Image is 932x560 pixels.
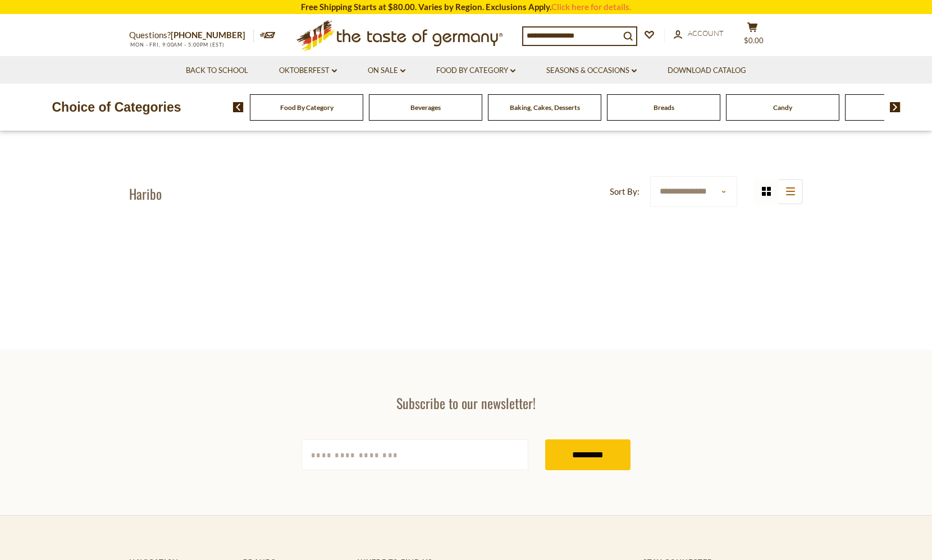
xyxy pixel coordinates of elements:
[410,103,441,112] a: Beverages
[171,30,245,40] a: [PHONE_NUMBER]
[129,185,162,202] h1: Haribo
[233,102,244,112] img: previous arrow
[735,22,769,50] button: $0.00
[551,2,631,12] a: Click here for details.
[610,185,639,199] label: Sort By:
[129,28,254,43] p: Questions?
[890,102,901,112] img: next arrow
[280,103,333,112] a: Food By Category
[301,394,631,411] h3: Subscribe to our newsletter!
[510,103,580,112] a: Baking, Cakes, Desserts
[674,27,724,40] a: Account
[654,103,674,112] a: Breads
[773,103,792,112] a: Candy
[279,65,337,77] a: Oktoberfest
[744,36,764,45] span: $0.00
[129,42,225,48] span: MON - FRI, 9:00AM - 5:00PM (EST)
[546,65,637,77] a: Seasons & Occasions
[668,65,746,77] a: Download Catalog
[436,65,515,77] a: Food By Category
[688,29,724,38] span: Account
[186,65,248,77] a: Back to School
[368,65,405,77] a: On Sale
